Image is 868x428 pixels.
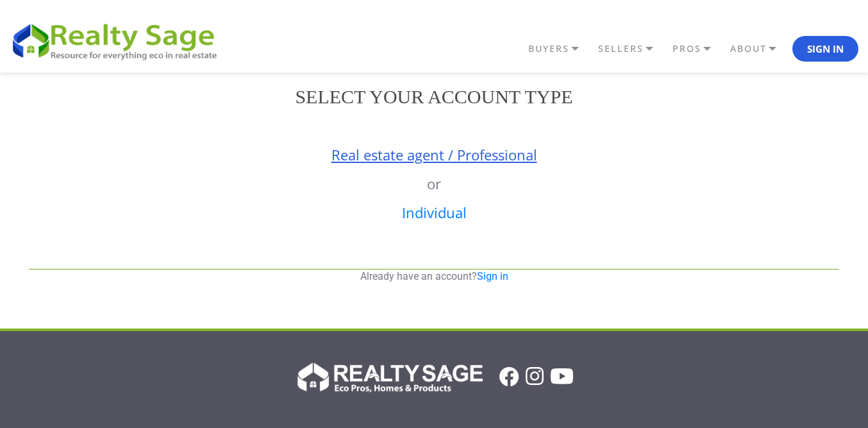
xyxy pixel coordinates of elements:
img: REALTY SAGE [10,19,228,62]
div: or [19,128,849,256]
a: SELLERS [595,38,669,60]
h2: Select your account type [19,85,849,108]
button: Sign In [792,36,858,62]
a: Real estate agent / Professional [331,145,537,164]
a: Sign in [477,270,508,282]
a: BUYERS [525,38,595,60]
a: ABOUT [727,38,792,60]
img: Realty Sage Logo [295,359,483,395]
p: Already have an account? [29,270,839,284]
a: PROS [669,38,727,60]
a: Individual [402,203,467,222]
